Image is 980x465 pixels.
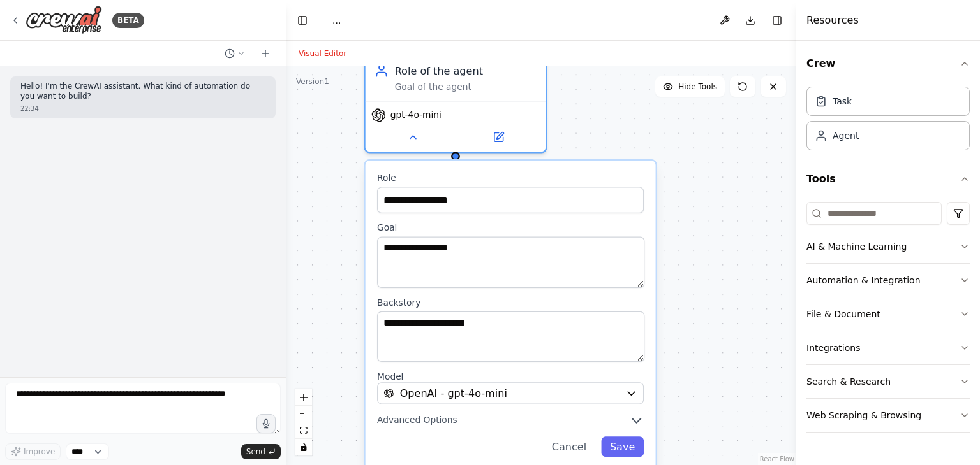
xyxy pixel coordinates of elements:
button: Save [601,436,644,457]
button: Web Scraping & Browsing [806,399,970,432]
span: Send [246,447,265,457]
span: OpenAI - gpt-4o-mini [400,386,507,401]
button: toggle interactivity [295,439,312,455]
button: Hide right sidebar [768,11,786,29]
button: AI & Machine Learning [806,230,970,263]
span: Hide Tools [678,82,717,92]
a: React Flow attribution [760,455,794,462]
label: Role [377,172,644,183]
span: ... [332,14,341,27]
button: Integrations [806,331,970,364]
div: Goal of the agent [395,81,537,92]
img: Logo [26,6,102,34]
button: Cancel [543,436,595,457]
div: Crew [806,82,970,161]
button: Send [241,444,281,459]
button: fit view [295,422,312,439]
div: BETA [112,13,144,28]
button: zoom in [295,389,312,406]
button: zoom out [295,406,312,422]
button: Switch to previous chat [219,46,250,61]
span: gpt-4o-mini [390,110,442,121]
label: Goal [377,222,644,234]
div: Role of the agent [395,63,537,78]
button: Click to speak your automation idea [256,414,276,433]
label: Model [377,371,644,382]
button: Search & Research [806,365,970,398]
div: Version 1 [296,76,329,87]
label: Backstory [377,296,644,308]
h4: Resources [806,13,859,28]
button: Advanced Options [377,413,644,428]
button: File & Document [806,297,970,331]
button: Hide left sidebar [293,11,311,29]
button: OpenAI - gpt-4o-mini [377,382,644,404]
button: Improve [5,443,61,460]
button: Automation & Integration [806,264,970,297]
button: Visual Editor [291,46,354,61]
span: Advanced Options [377,415,457,426]
div: 22:34 [20,104,265,113]
div: Tools [806,197,970,443]
button: Crew [806,46,970,82]
button: Open in side panel [457,129,540,147]
button: Hide Tools [655,76,725,97]
button: Tools [806,161,970,197]
div: Task [833,95,852,108]
nav: breadcrumb [332,14,341,27]
p: Hello! I'm the CrewAI assistant. What kind of automation do you want to build? [20,82,265,101]
div: Agent [833,129,859,142]
button: Start a new chat [255,46,276,61]
div: React Flow controls [295,389,312,455]
span: Improve [24,447,55,457]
